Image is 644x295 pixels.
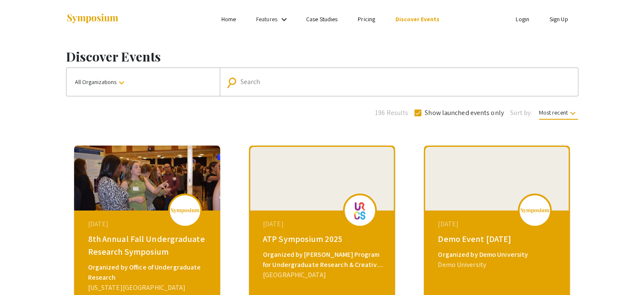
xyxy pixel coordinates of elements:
mat-icon: Search [228,75,240,90]
img: Symposium by ForagerOne [66,13,119,25]
span: Most recent [539,109,578,120]
img: 8th-annual-fall-undergraduate-research-symposium_eventCoverPhoto_be3fc5__thumb.jpg [74,146,220,211]
img: logo_v2.png [520,208,550,214]
div: Organized by [PERSON_NAME] Program for Undergraduate Research & Creative Scholarship [263,250,383,270]
mat-icon: keyboard_arrow_down [116,78,127,88]
div: Organized by Office of Undergraduate Research [88,262,208,283]
h1: Discover Events [66,49,578,64]
iframe: Chat [6,257,36,289]
button: Most recent [532,105,585,120]
a: Pricing [358,15,375,23]
div: [DATE] [88,219,208,229]
span: Sort by: [510,108,532,118]
a: Case Studies [306,15,337,23]
a: Login [516,15,529,23]
img: atp2025_eventLogo_56bb79_.png [347,199,373,221]
div: 8th Annual Fall Undergraduate Research Symposium [88,233,208,258]
div: Organized by Demo University [438,250,558,260]
mat-icon: Expand Features list [279,14,289,25]
div: [GEOGRAPHIC_DATA] [263,270,383,280]
span: All Organizations [75,78,127,86]
div: [US_STATE][GEOGRAPHIC_DATA] [88,283,208,293]
span: 196 Results [375,108,408,118]
div: [DATE] [438,219,558,229]
span: Show launched events only [425,108,504,118]
a: Features [256,15,277,23]
mat-icon: keyboard_arrow_down [568,108,578,118]
button: All Organizations [66,68,220,96]
a: Sign Up [550,15,568,23]
div: ATP Symposium 2025 [263,233,383,245]
div: Demo Event [DATE] [438,233,558,245]
div: Demo University [438,260,558,270]
img: logo_v2.png [170,208,200,214]
div: [DATE] [263,219,383,229]
a: Discover Events [395,15,440,23]
a: Home [221,15,236,23]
